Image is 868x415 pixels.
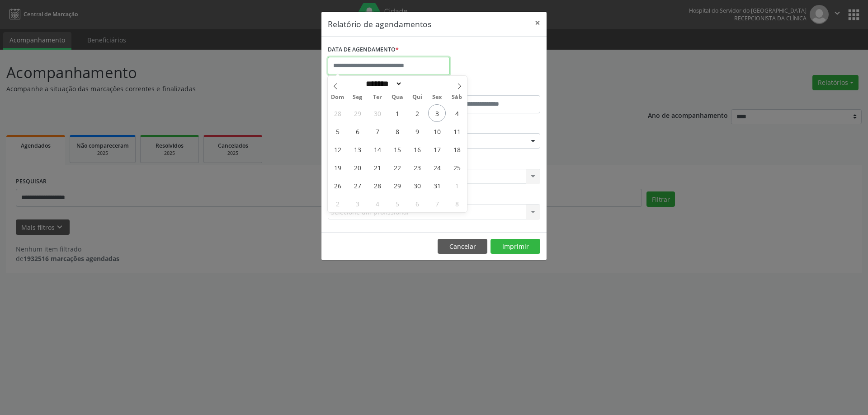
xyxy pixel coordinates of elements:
span: Novembro 4, 2025 [368,195,386,212]
span: Outubro 12, 2025 [329,140,346,158]
span: Outubro 15, 2025 [388,140,406,158]
span: Outubro 2, 2025 [408,104,426,122]
span: Novembro 5, 2025 [388,195,406,212]
label: ATÉ [436,81,540,95]
span: Outubro 29, 2025 [388,177,406,194]
span: Outubro 30, 2025 [408,177,426,194]
span: Novembro 2, 2025 [329,195,346,212]
span: Qui [407,94,427,100]
span: Novembro 1, 2025 [448,177,466,194]
span: Setembro 30, 2025 [368,104,386,122]
input: Year [402,79,432,89]
span: Outubro 13, 2025 [349,140,366,158]
span: Seg [348,94,368,100]
span: Novembro 6, 2025 [408,195,426,212]
span: Outubro 9, 2025 [408,122,426,140]
span: Outubro 4, 2025 [448,104,466,122]
span: Outubro 26, 2025 [329,177,346,194]
span: Outubro 6, 2025 [349,122,366,140]
span: Setembro 28, 2025 [329,104,346,122]
span: Novembro 7, 2025 [428,195,446,212]
span: Outubro 5, 2025 [329,122,346,140]
span: Outubro 25, 2025 [448,159,466,176]
span: Outubro 27, 2025 [349,177,366,194]
span: Outubro 10, 2025 [428,122,446,140]
label: DATA DE AGENDAMENTO [328,43,399,57]
span: Outubro 22, 2025 [388,159,406,176]
span: Outubro 24, 2025 [428,159,446,176]
button: Cancelar [438,239,487,254]
button: Close [528,12,547,34]
span: Novembro 3, 2025 [349,195,366,212]
button: Imprimir [491,239,540,254]
select: Month [363,79,402,89]
span: Outubro 18, 2025 [448,140,466,158]
span: Dom [328,94,348,100]
span: Outubro 20, 2025 [349,159,366,176]
h5: Relatório de agendamentos [328,18,431,30]
span: Outubro 11, 2025 [448,122,466,140]
span: Outubro 17, 2025 [428,140,446,158]
span: Outubro 23, 2025 [408,159,426,176]
span: Sex [427,94,447,100]
span: Outubro 28, 2025 [368,177,386,194]
span: Outubro 21, 2025 [368,159,386,176]
span: Outubro 1, 2025 [388,104,406,122]
span: Sáb [447,94,467,100]
span: Ter [368,94,387,100]
span: Outubro 16, 2025 [408,140,426,158]
span: Outubro 31, 2025 [428,177,446,194]
span: Outubro 7, 2025 [368,122,386,140]
span: Novembro 8, 2025 [448,195,466,212]
span: Qua [387,94,407,100]
span: Outubro 8, 2025 [388,122,406,140]
span: Outubro 3, 2025 [428,104,446,122]
span: Setembro 29, 2025 [349,104,366,122]
span: Outubro 14, 2025 [368,140,386,158]
span: Outubro 19, 2025 [329,159,346,176]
